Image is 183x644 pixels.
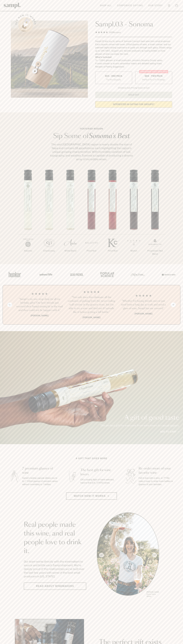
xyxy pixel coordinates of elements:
h3: “Whether I'm having friends over or just tired from a long day at work and need a glass of wine, ... [120,299,167,310]
div: Sampl.03 lets you try some of Sonoma County's best wine from small producers. Each capsule comes ... [95,40,172,56]
ul: carousel [97,512,159,598]
img: Artboard_4_28b4d326-c26e-48f9-9c80-911f17d6414e_x450.png [99,269,115,280]
span: $88 - Two Pack [145,75,163,78]
a: Corporate Gifting [116,3,144,8]
div: slide 1 [97,512,159,598]
em: Sonoma's Best [89,133,130,139]
p: A gift of good taste [100,415,179,421]
h2: Sip Some of [49,133,134,139]
li: 1 / 4 [16,290,63,319]
img: Sampl.03 - Sonoma [11,21,88,98]
h2: A gift that gives more [76,457,107,460]
a: interested in gifting for groups? [95,101,172,108]
p: [PERSON_NAME] Sutro, Sutro Wines [147,591,159,597]
a: Our Story [147,3,164,8]
p: Our team works directly with the winemakers to source and bottle each Sampl shipment. We’re deepl... [24,560,86,578]
h3: “Not only does this eliminate all the confusion of picking from the never ending wall of wine in ... [68,295,115,314]
p: Albarino [17,249,39,252]
li: 6 / 7 [123,170,144,261]
img: Artboard_1_c8cd28af-0030-4af1-819c-248e302c7f06_x450.png [7,269,23,280]
b: [PERSON_NAME] [83,316,100,319]
h2: Real people made this wine, and real people love to drink it. [24,521,86,555]
p: Merlot [123,249,144,252]
p: Proprietary Red Blend [144,249,166,256]
li: A smart coaster to access winemaker videos and detailed tasting notes. [95,62,172,65]
li: Recipes & Pairing Suggestions [95,65,172,68]
li: Christmas Sale Pricing Shown In Cart [117,87,151,89]
li: 1 / 7 [17,170,39,261]
h3: “Sampl is my one-stop shop for all my birthday gifts! Our best friends just received their Sampl ... [16,297,63,312]
p: Sampl's tasting capsule allows you to try 7 100ml glasses of premium wines without committing to ... [22,477,58,486]
a: Read about Winemakers [24,583,86,590]
li: 5 / 7 [102,170,123,261]
button: Previous slide [7,303,12,307]
p: Fall in love with a wine, or 7? We make it easy to order more bottles or glasses of your favorites. [139,477,175,486]
a: Shop All [99,3,113,8]
div: 140Reviews [95,31,121,34]
p: Gift a tasting flight of hand-selected, hard-to-find [US_STATE] wines. [80,478,116,484]
img: Artboard_7_5b34974b-f019-449e-91fb-745f8d0877ee_x450.png [160,269,176,280]
h3: The best gift for wine lovers [80,468,116,477]
li: 3 / 7 [60,170,81,261]
small: Try the Capsule [106,78,121,81]
p: Featured Region [49,127,134,130]
p: Chardonnay [39,249,60,252]
li: 7 / 7 [144,170,166,264]
span: Reviews [113,31,121,34]
button: Watch how it works [66,492,117,500]
a: Add to cart [160,430,179,434]
button: Next slide [171,303,176,307]
li: 3 / 4 [120,290,167,319]
button: Sold Out [95,92,172,98]
li: 7x - 100ml glasses of small production, premium Sonoma County wines [95,59,172,62]
p: Pinot Noir [81,249,102,252]
p: Pinot Noir [102,249,123,252]
li: 2 / 4 [68,290,115,319]
img: Sampl logo [4,3,21,8]
b: [PERSON_NAME] [134,312,152,315]
img: Artboard_3_0b291449-6e8c-4d07-b2c2-3f3601a19cd1_x450.png [130,269,145,280]
h1: Sampl.03 - Sonoma [95,21,172,28]
img: Artboard_6_04f9a106-072f-468a-bdd7-f11783b05722_x450.png [38,269,53,280]
p: The perfect gift for everyone from wine lovers to casual sippers. [100,424,179,427]
strong: What’s Included: [95,56,112,58]
div: Christmas SALE! Save 20% [139,70,168,73]
img: Artboard_5_7fdae55a-36fd-43f7-8bfd-f74a06a2878e_x450.png [68,269,84,280]
li: 4 / 7 [81,170,102,261]
small: Perfect For 2-4 Tastings [142,78,165,81]
h3: Re-order more of your favorite wine [139,466,175,475]
p: White Blend [60,249,81,252]
p: The vast [GEOGRAPHIC_DATA] region is nearly double the size of Napa and contains 18 appellations,... [49,143,134,161]
button: See how it works [18,17,33,32]
span: 140 [109,31,113,34]
b: [PERSON_NAME] [31,314,49,317]
h3: 7 premium glasses of wine [22,466,58,475]
span: $55 - One Pack [105,75,122,78]
li: 2 / 7 [39,170,60,261]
